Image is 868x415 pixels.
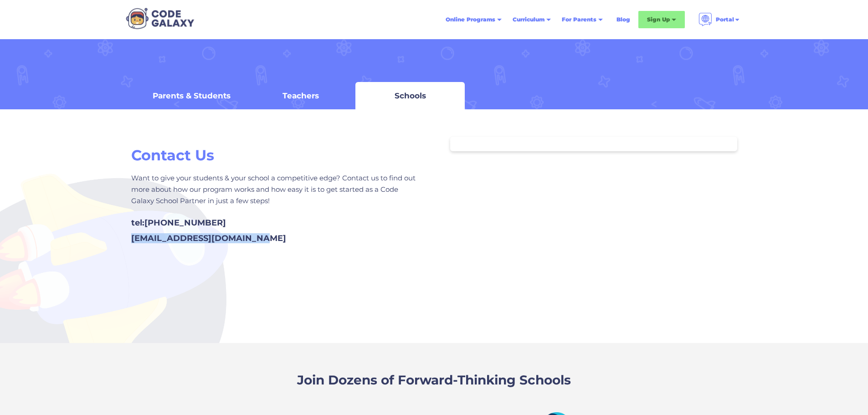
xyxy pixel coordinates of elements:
[144,218,226,227] div: [PHONE_NUMBER]
[513,15,544,24] div: Curriculum
[153,91,231,100] div: Parents & Students
[693,9,746,30] div: Portal
[716,15,734,24] div: Portal
[611,11,636,28] a: Blog
[131,218,226,227] a: tel:[PHONE_NUMBER]
[446,15,495,24] div: Online Programs
[131,234,286,243] a: [EMAIL_ADDRESS][DOMAIN_NAME]
[395,91,426,100] div: Schools
[229,370,639,389] h2: Join Dozens of Forward-Thinking Schools
[440,11,507,28] div: Online Programs
[556,11,608,28] div: For Parents
[562,15,596,24] div: For Parents
[282,91,319,100] div: Teachers
[131,146,418,165] h2: Contact Us
[131,172,418,206] div: Want to give your students & your school a competitive edge? Contact us to find out more about ho...
[507,11,556,28] div: Curriculum
[131,218,144,227] div: tel:
[647,15,670,24] div: Sign Up
[638,11,685,28] div: Sign Up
